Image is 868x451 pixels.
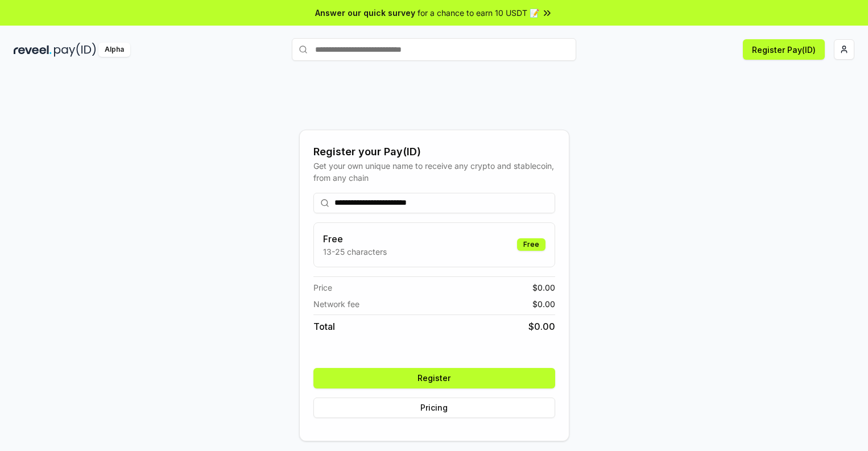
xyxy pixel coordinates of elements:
[54,43,96,57] img: pay_id
[313,160,555,184] div: Get your own unique name to receive any crypto and stablecoin, from any chain
[313,368,555,388] button: Register
[532,282,555,293] span: $ 0.00
[323,232,387,246] h3: Free
[313,398,555,418] button: Pricing
[517,238,545,251] div: Free
[313,144,555,160] div: Register your Pay(ID)
[743,39,825,60] button: Register Pay(ID)
[313,320,335,333] span: Total
[98,43,130,57] div: Alpha
[14,43,52,57] img: reveel_dark
[313,298,359,310] span: Network fee
[323,246,387,258] p: 13-25 characters
[532,298,555,310] span: $ 0.00
[528,320,555,333] span: $ 0.00
[315,7,415,19] span: Answer our quick survey
[418,7,539,19] span: for a chance to earn 10 USDT 📝
[313,282,332,293] span: Price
